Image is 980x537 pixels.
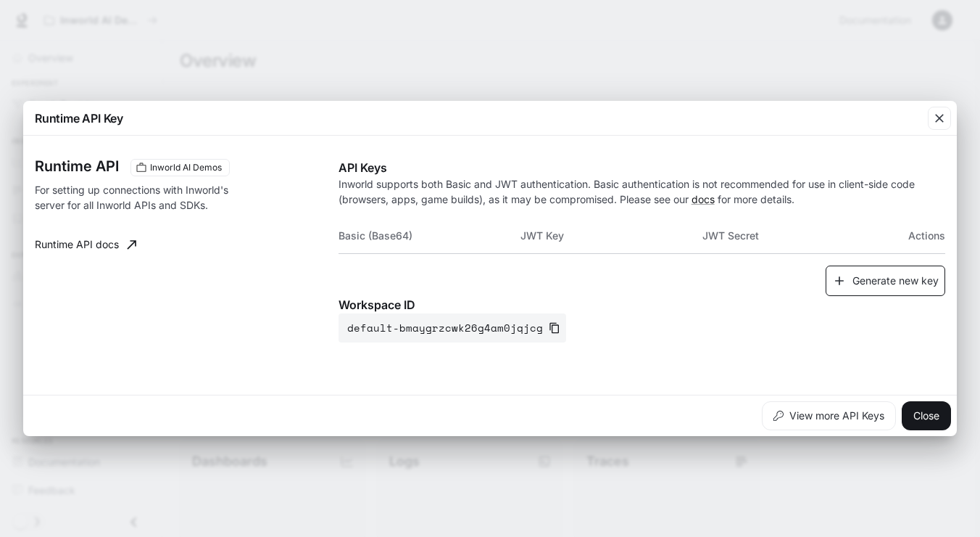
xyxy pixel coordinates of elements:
[826,266,945,297] button: Generate new key
[520,218,702,253] th: JWT Key
[339,296,945,313] p: Workspace ID
[339,176,945,207] p: Inworld supports both Basic and JWT authentication. Basic authentication is not recommended for u...
[339,313,566,343] button: default-bmaygrzcwk26g4am0jqjcg
[144,161,228,174] span: Inworld AI Demos
[702,218,884,253] th: JWT Secret
[339,218,520,253] th: Basic (Base64)
[902,401,951,430] button: Close
[130,159,230,176] div: These keys will apply to your current workspace only
[762,401,896,430] button: View more API Keys
[35,110,123,127] p: Runtime API Key
[692,193,715,205] a: docs
[35,159,119,173] h3: Runtime API
[884,218,945,253] th: Actions
[339,159,945,176] p: API Keys
[29,230,142,259] a: Runtime API docs
[35,182,254,213] p: For setting up connections with Inworld's server for all Inworld APIs and SDKs.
